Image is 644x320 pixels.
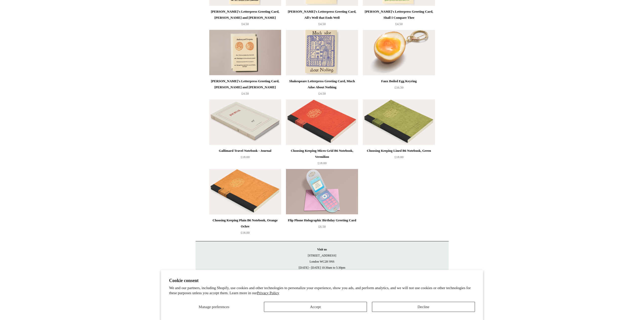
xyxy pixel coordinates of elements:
a: Choosing Keeping Plain B6 Notebook, Orange Ochre £18.00 [209,217,281,238]
img: Choosing Keeping Lined B6 Notebook, Green [363,99,435,145]
div: Faux Boiled Egg Keyring [364,78,433,84]
span: £4.50 [318,92,326,95]
a: [PERSON_NAME]'s Letterpress Greeting Card, [PERSON_NAME] and [PERSON_NAME] £4.50 [209,9,281,29]
div: [PERSON_NAME]'s Letterpress Greeting Card, [PERSON_NAME] and [PERSON_NAME] [211,78,280,90]
img: Choosing Keeping Plain B6 Notebook, Orange Ochre [209,169,281,215]
a: Choosing Keeping Lined B6 Notebook, Green Choosing Keeping Lined B6 Notebook, Green [363,99,435,145]
div: [PERSON_NAME]'s Letterpress Greeting Card, [PERSON_NAME] and [PERSON_NAME] [211,9,280,21]
img: Faux Boiled Egg Keyring [363,30,435,75]
button: Accept [264,302,367,312]
button: Decline [372,302,475,312]
span: £18.00 [241,231,250,234]
img: Flip Phone Holographic Birthday Greeting Card [286,169,358,215]
img: Shakespeare Letterpress Greeting Card, Much Adoe About Nothing [286,30,358,75]
a: Faux Boiled Egg Keyring Faux Boiled Egg Keyring [363,30,435,75]
a: [PERSON_NAME]'s Letterpress Greeting Card, All's Well that Ends Well £4.50 [286,9,358,29]
a: Choosing Keeping Plain B6 Notebook, Orange Ochre Choosing Keeping Plain B6 Notebook, Orange Ochre [209,169,281,215]
button: Manage preferences [169,302,259,312]
div: Choosing Keeping Micro Grid B6 Notebook, Vermilion [287,148,357,160]
span: £4.50 [318,22,326,26]
div: Flip Phone Holographic Birthday Greeting Card [287,217,357,223]
a: Privacy Policy [257,291,279,295]
div: Choosing Keeping Plain B6 Notebook, Orange Ochre [211,217,280,229]
a: Shakespeare Letterpress Greeting Card, Much Adoe About Nothing Shakespeare Letterpress Greeting C... [286,30,358,75]
span: £4.50 [241,22,249,26]
div: Choosing Keeping Lined B6 Notebook, Green [364,148,433,154]
img: Choosing Keeping Micro Grid B6 Notebook, Vermilion [286,99,358,145]
div: [PERSON_NAME]'s Letterpress Greeting Card, All's Well that Ends Well [287,9,357,21]
span: £4.50 [241,92,249,95]
span: £18.00 [394,155,404,159]
a: [PERSON_NAME]'s Letterpress Greeting Card, [PERSON_NAME] and [PERSON_NAME] £4.50 [209,78,281,99]
span: Manage preferences [199,305,229,309]
a: Gallimard Travel Notebook - Journal £18.00 [209,148,281,168]
div: Shakespeare Letterpress Greeting Card, Much Adoe About Nothing [287,78,357,90]
h2: Cookie consent [169,278,475,283]
a: Choosing Keeping Micro Grid B6 Notebook, Vermilion Choosing Keeping Micro Grid B6 Notebook, Vermi... [286,99,358,145]
span: £18.00 [241,155,250,159]
a: Flip Phone Holographic Birthday Greeting Card Flip Phone Holographic Birthday Greeting Card [286,169,358,215]
img: Gallimard Travel Notebook - Journal [209,99,281,145]
a: Flip Phone Holographic Birthday Greeting Card £6.50 [286,217,358,238]
span: £6.50 [318,225,326,228]
a: Shakespeare's Letterpress Greeting Card, Antony and Cleopatra Shakespeare's Letterpress Greeting ... [209,30,281,75]
a: Faux Boiled Egg Keyring £16.50 [363,78,435,99]
div: [PERSON_NAME]'s Letterpress Greeting Card, Shall I Compare Thee [364,9,433,21]
a: Shakespeare Letterpress Greeting Card, Much Adoe About Nothing £4.50 [286,78,358,99]
p: [STREET_ADDRESS] London WC2H 9NS [DATE] - [DATE] 10:30am to 5:30pm [DATE] 10.30am to 6pm [DATE] 1... [201,246,444,289]
a: [PERSON_NAME]'s Letterpress Greeting Card, Shall I Compare Thee £4.50 [363,9,435,29]
span: £16.50 [394,86,404,89]
span: £4.50 [395,22,403,26]
a: Gallimard Travel Notebook - Journal Gallimard Travel Notebook - Journal [209,99,281,145]
div: Gallimard Travel Notebook - Journal [211,148,280,154]
a: Choosing Keeping Lined B6 Notebook, Green £18.00 [363,148,435,168]
strong: Visit us [317,248,327,251]
a: Choosing Keeping Micro Grid B6 Notebook, Vermilion £18.00 [286,148,358,168]
span: £18.00 [318,161,327,165]
p: We and our partners, including Shopify, use cookies and other technologies to personalize your ex... [169,286,475,295]
img: Shakespeare's Letterpress Greeting Card, Antony and Cleopatra [209,30,281,75]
